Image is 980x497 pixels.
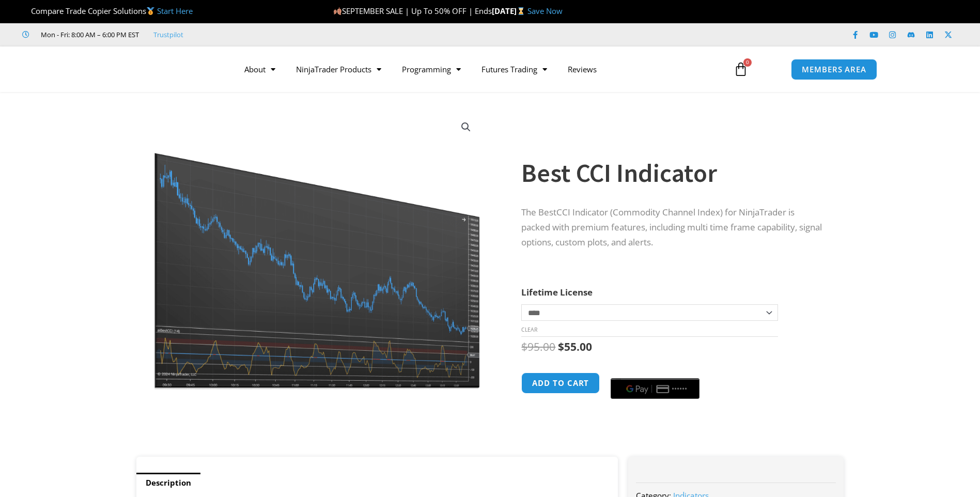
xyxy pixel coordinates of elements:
[492,6,527,16] strong: [DATE]
[38,28,139,41] span: Mon - Fri: 8:00 AM – 6:00 PM EST
[234,57,286,81] a: About
[151,110,483,390] img: Best CCI
[521,326,537,333] a: Clear options
[558,339,592,354] bdi: 55.00
[718,54,764,84] a: 0
[521,155,823,191] h1: Best CCI Indicator
[286,57,392,81] a: NinjaTrader Products
[392,57,471,81] a: Programming
[457,118,475,136] a: View full-screen image gallery
[521,206,822,248] span: for NinjaTrader is packed with premium features, including multi time frame capability, signal op...
[136,473,200,493] a: Description
[157,6,193,16] a: Start Here
[557,57,607,81] a: Reviews
[609,371,702,372] iframe: Secure payment input frame
[521,372,600,394] button: Add to cart
[527,6,563,16] a: Save Now
[471,57,557,81] a: Futures Trading
[234,57,722,81] nav: Menu
[743,58,752,67] span: 0
[556,206,613,218] span: CCI Indicator (
[517,7,525,15] img: ⌛
[672,385,688,393] text: ••••••
[153,28,183,41] a: Trustpilot
[558,339,564,354] span: $
[521,339,527,354] span: $
[521,286,593,298] label: Lifetime License
[22,6,193,16] span: Compare Trade Copier Solutions
[802,66,866,73] span: MEMBERS AREA
[521,339,555,354] bdi: 95.00
[333,6,492,16] span: SEPTEMBER SALE | Up To 50% OFF | Ends
[791,59,877,80] a: MEMBERS AREA
[521,206,556,218] span: The Best
[103,51,214,88] img: LogoAI | Affordable Indicators – NinjaTrader
[613,206,723,218] span: Commodity Channel Index)
[147,7,154,15] img: 🥇
[611,378,699,399] button: Buy with GPay
[23,7,30,15] img: 🏆
[334,7,341,15] img: 🍂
